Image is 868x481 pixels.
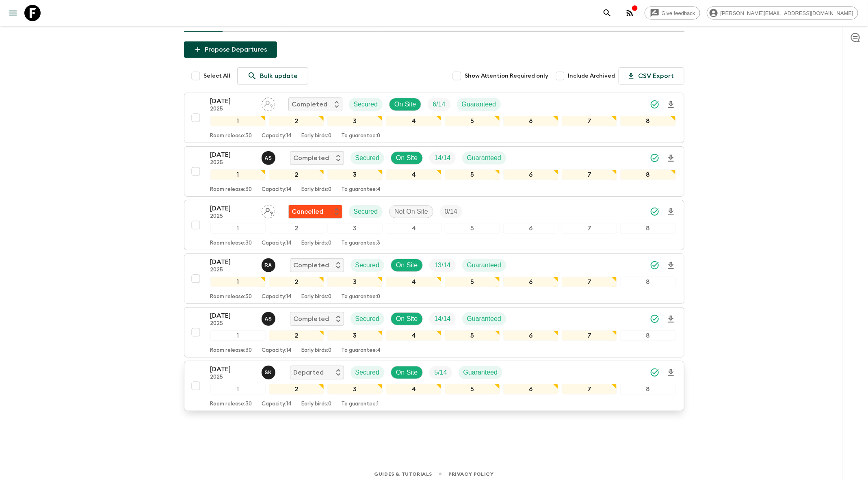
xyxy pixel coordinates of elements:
[666,207,676,217] svg: Download Onboarding
[445,207,457,217] p: 0 / 14
[396,260,418,270] p: On Site
[568,72,615,80] span: Include Archived
[351,259,385,272] div: Secured
[210,150,255,160] p: [DATE]
[396,368,418,377] p: On Site
[355,368,380,377] p: Secured
[342,294,381,300] p: To guarantee: 0
[327,223,383,234] div: 3
[210,347,252,354] p: Room release: 30
[620,277,675,287] div: 8
[210,311,255,321] p: [DATE]
[327,384,383,394] div: 3
[302,133,332,139] p: Early birds: 0
[237,67,308,84] a: Bulk update
[396,314,418,324] p: On Site
[184,253,684,304] button: [DATE]2025Raivis AireCompletedSecuredOn SiteTrip FillGuaranteed12345678Room release:30Capacity:14...
[262,261,277,267] span: Raivis Aire
[5,5,21,21] button: menu
[349,205,383,218] div: Secured
[210,364,255,374] p: [DATE]
[650,207,660,217] svg: Synced Successfully
[619,67,684,84] button: CSV Export
[620,330,675,341] div: 8
[355,153,380,163] p: Secured
[294,314,329,324] p: Completed
[292,100,328,109] p: Completed
[645,6,700,19] a: Give feedback
[269,116,324,126] div: 2
[620,223,675,234] div: 8
[355,260,380,270] p: Secured
[716,10,858,16] span: [PERSON_NAME][EMAIL_ADDRESS][DOMAIN_NAME]
[204,72,231,80] span: Select All
[445,277,500,287] div: 5
[467,260,502,270] p: Guaranteed
[386,330,441,341] div: 4
[386,277,441,287] div: 4
[342,347,381,354] p: To guarantee: 4
[210,330,266,341] div: 1
[429,366,452,379] div: Trip Fill
[386,384,441,394] div: 4
[351,152,385,165] div: Secured
[354,207,378,217] p: Secured
[445,330,500,341] div: 5
[262,154,277,160] span: Agnis Sirmais
[210,106,255,113] p: 2025
[269,330,324,341] div: 2
[434,153,450,163] p: 14 / 14
[503,277,558,287] div: 6
[374,470,432,479] a: Guides & Tutorials
[210,223,266,234] div: 1
[620,116,675,126] div: 8
[599,5,615,21] button: search adventures
[562,116,617,126] div: 7
[327,116,383,126] div: 3
[327,330,383,341] div: 3
[354,100,378,109] p: Secured
[262,207,275,214] span: Assign pack leader
[302,401,332,407] p: Early birds: 0
[394,207,428,217] p: Not On Site
[650,314,660,324] svg: Synced Successfully
[666,100,676,110] svg: Download Onboarding
[448,470,494,479] a: Privacy Policy
[463,368,498,377] p: Guaranteed
[288,205,342,219] div: Flash Pack cancellation
[503,330,558,341] div: 6
[666,261,676,271] svg: Download Onboarding
[562,277,617,287] div: 7
[657,10,700,16] span: Give feedback
[184,361,684,411] button: [DATE]2025Sergei KolesnikDepartedSecuredOn SiteTrip FillGuaranteed12345678Room release:30Capacity...
[467,153,502,163] p: Guaranteed
[262,368,277,375] span: Sergei Kolesnik
[269,169,324,180] div: 2
[429,259,455,272] div: Trip Fill
[294,260,329,270] p: Completed
[445,384,500,394] div: 5
[467,314,502,324] p: Guaranteed
[434,368,447,377] p: 5 / 14
[210,374,255,381] p: 2025
[260,71,298,81] p: Bulk update
[391,152,423,165] div: On Site
[269,384,324,394] div: 2
[429,312,455,325] div: Trip Fill
[462,100,496,109] p: Guaranteed
[389,205,433,218] div: Not On Site
[351,312,385,325] div: Secured
[210,277,266,287] div: 1
[184,307,684,357] button: [DATE]2025Agnis SirmaisCompletedSecuredOn SiteTrip FillGuaranteed12345678Room release:30Capacity:...
[391,259,423,272] div: On Site
[269,277,324,287] div: 2
[465,72,549,80] span: Show Attention Required only
[210,169,266,180] div: 1
[262,100,275,106] span: Assign pack leader
[445,116,500,126] div: 5
[210,213,255,220] p: 2025
[210,240,252,247] p: Room release: 30
[262,401,292,407] p: Capacity: 14
[650,368,660,377] svg: Synced Successfully
[210,133,252,139] p: Room release: 30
